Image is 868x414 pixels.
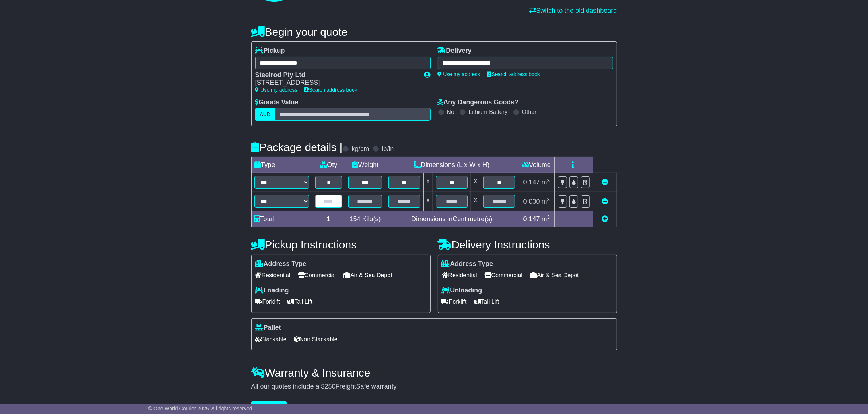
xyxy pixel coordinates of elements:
[602,215,608,223] a: Add new item
[325,383,336,390] span: 250
[523,215,540,223] span: 0.147
[312,211,345,227] td: 1
[255,71,417,79] div: Steelrod Pty Ltd
[518,157,555,173] td: Volume
[423,192,433,211] td: x
[542,198,550,205] span: m
[385,157,518,173] td: Dimensions (L x W x H)
[530,270,579,281] span: Air & Sea Depot
[251,239,431,251] h4: Pickup Instructions
[255,79,417,87] div: [STREET_ADDRESS]
[484,270,522,281] span: Commercial
[382,145,394,153] label: lb/in
[251,383,617,391] div: All our quotes include a $ FreightSafe warranty.
[298,270,336,281] span: Commercial
[523,179,540,186] span: 0.147
[547,178,550,183] sup: 3
[312,157,345,173] td: Qty
[602,179,608,186] a: Remove this item
[343,270,392,281] span: Air & Sea Depot
[255,324,281,332] label: Pallet
[423,173,433,192] td: x
[547,197,550,202] sup: 3
[471,173,480,192] td: x
[487,71,540,77] a: Search address book
[523,198,540,205] span: 0.000
[522,108,537,115] label: Other
[351,145,369,153] label: kg/cm
[345,211,385,227] td: Kilo(s)
[255,87,297,93] a: Use my address
[251,141,343,153] h4: Package details |
[474,296,499,307] span: Tail Lift
[471,192,480,211] td: x
[438,239,617,251] h4: Delivery Instructions
[255,270,291,281] span: Residential
[255,47,285,55] label: Pickup
[251,26,617,38] h4: Begin your quote
[255,108,276,121] label: AUD
[438,47,472,55] label: Delivery
[255,260,307,268] label: Address Type
[251,401,287,414] button: Get Quotes
[305,87,357,93] a: Search address book
[251,157,312,173] td: Type
[438,71,480,77] a: Use my address
[442,287,482,295] label: Unloading
[442,296,467,307] span: Forklift
[442,260,493,268] label: Address Type
[350,215,361,223] span: 154
[602,198,608,205] a: Remove this item
[529,7,617,14] a: Switch to the old dashboard
[385,211,518,227] td: Dimensions in Centimetre(s)
[255,287,289,295] label: Loading
[447,108,454,115] label: No
[438,99,519,107] label: Any Dangerous Goods?
[255,334,287,345] span: Stackable
[345,157,385,173] td: Weight
[148,406,254,411] span: © One World Courier 2025. All rights reserved.
[442,270,477,281] span: Residential
[547,214,550,220] sup: 3
[251,367,617,379] h4: Warranty & Insurance
[255,296,280,307] span: Forklift
[468,108,507,115] label: Lithium Battery
[294,334,338,345] span: Non Stackable
[255,99,299,107] label: Goods Value
[287,296,313,307] span: Tail Lift
[542,179,550,186] span: m
[542,215,550,223] span: m
[251,211,312,227] td: Total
